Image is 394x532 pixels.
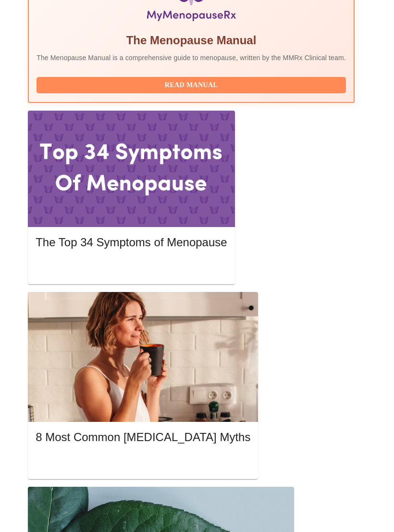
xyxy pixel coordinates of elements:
[36,263,229,271] a: Read More
[36,454,250,470] button: Read More
[37,33,346,48] h5: The Menopause Manual
[37,77,346,94] button: Read Manual
[36,457,253,465] a: Read More
[37,80,348,89] a: Read Manual
[45,262,217,274] span: Read More
[36,259,227,276] button: Read More
[45,456,241,468] span: Read More
[36,235,227,250] h5: The Top 34 Symptoms of Menopause
[36,430,250,445] h5: 8 Most Common [MEDICAL_DATA] Myths
[46,79,336,91] span: Read Manual
[37,53,346,63] p: The Menopause Manual is a comprehensive guide to menopause, written by the MMRx Clinical team.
